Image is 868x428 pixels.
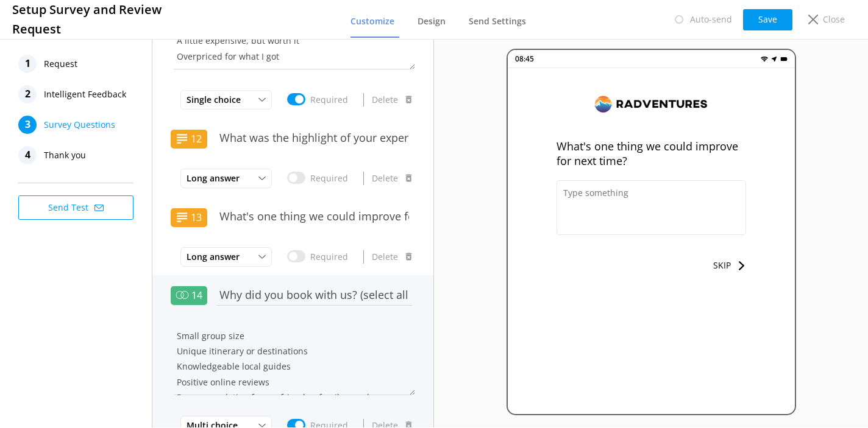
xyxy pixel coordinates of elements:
[743,9,792,30] button: Save
[469,15,526,27] span: Send Settings
[213,203,415,230] input: Enter your question here
[44,85,126,103] span: Intelligent Feedback
[187,250,247,264] span: Long answer
[187,172,247,185] span: Long answer
[515,53,534,65] p: 08:45
[310,250,348,264] label: Required
[171,286,207,306] div: 14
[18,116,37,134] div: 3
[761,55,768,63] img: wifi.png
[187,93,248,107] span: Single choice
[823,13,845,26] p: Close
[18,55,37,73] div: 1
[213,281,415,309] input: Enter your question here
[18,85,37,103] div: 2
[171,322,415,395] textarea: Small group size Unique itinerary or destinations Knowledgeable local guides Positive online revi...
[44,116,115,134] span: Survey Questions
[370,166,415,191] button: Delete
[370,245,415,269] button: Delete
[310,93,348,107] label: Required
[350,15,394,27] span: Customize
[213,124,415,152] input: Enter your question here
[780,55,788,63] img: battery.png
[310,172,348,185] label: Required
[171,208,207,228] div: 13
[370,88,415,112] button: Delete
[418,15,446,27] span: Design
[44,146,86,164] span: Thank you
[557,139,746,168] p: What's one thing we could improve for next time?
[690,13,732,26] p: Auto-send
[590,93,712,114] img: 825-1756917646.png
[171,130,207,149] div: 12
[713,253,746,278] button: SKIP
[18,146,37,164] div: 4
[18,195,133,220] button: Send Test
[44,55,77,73] span: Request
[770,55,778,63] img: near-me.png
